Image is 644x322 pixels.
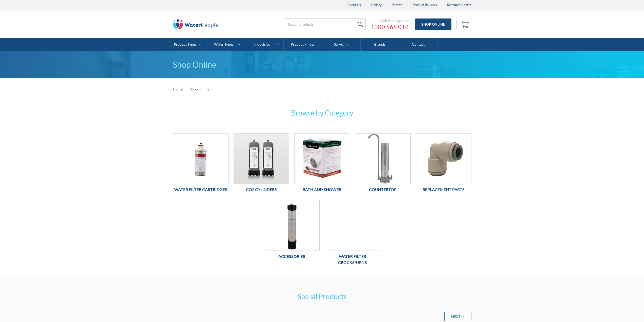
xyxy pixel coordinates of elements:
a: Water Filter Crocks/UrnsWater Filter Crocks/Urns [325,200,380,268]
h6: Bath and Shower [294,186,350,193]
a: Contact [399,38,438,51]
div: Next [451,314,461,319]
a: Servicing [322,38,361,51]
h6: Countertop [355,186,411,193]
a: Replacement PartsReplacement Parts [416,133,471,195]
div: Shop Online [190,86,209,92]
a: Industries [245,38,283,51]
h3: Browse by Category [223,107,421,118]
div: | [185,86,188,92]
img: Water Filter Cartridges [173,134,228,184]
a: Product Types [168,38,206,51]
img: shopping cart [461,20,470,28]
h6: Accessories [264,253,320,259]
img: The Water People [173,19,218,29]
img: Co2 Cylinders [234,134,289,184]
a: AccessoriesAccessories [264,200,320,262]
a: Water Filter CartridgesWater Filter Cartridges [173,133,228,195]
h1: Shop Online [173,59,471,71]
div: Call the experts [371,18,409,23]
h3: See all Products [223,291,421,302]
a: Bath and ShowerBath and Shower [294,133,350,195]
h6: Water Filter Crocks/Urns [325,253,380,266]
a: CountertopCountertop [355,133,411,195]
div: Water Types [214,42,233,47]
img: Replacement Parts [416,134,471,184]
div: List [173,312,471,321]
h6: Replacement Parts [416,186,471,193]
a: Open cart [459,18,471,30]
a: Next Page [444,312,471,321]
img: Bath and Shower [295,134,350,184]
h6: Water Filter Cartridges [173,186,228,193]
a: Water Types [206,38,245,51]
img: Accessories [264,200,319,251]
a: Product Finder [284,38,322,51]
iframe: podium webchat widget bubble [593,297,644,322]
h6: Co2 Cylinders [234,186,289,193]
a: Co2 CylindersCo2 Cylinders [234,133,289,195]
a: 1300 565 018 [371,23,409,31]
a: Home [173,86,182,92]
div: Industries [254,42,270,47]
a: Shop Online [415,18,451,30]
input: Search products [285,18,366,30]
div: Product Types [174,42,196,47]
img: Countertop [355,134,410,184]
a: Brands [361,38,399,51]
